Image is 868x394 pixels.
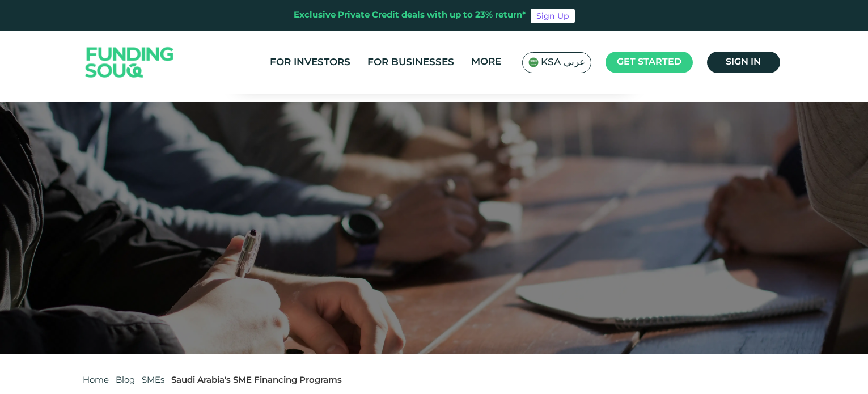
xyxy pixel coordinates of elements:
[74,34,185,91] img: Logo
[294,9,526,22] div: Exclusive Private Credit deals with up to 23% return*
[116,376,135,384] a: Blog
[726,58,761,66] span: Sign in
[142,376,164,384] a: SMEs
[617,58,681,66] span: Get started
[531,9,575,23] a: Sign Up
[83,376,109,384] a: Home
[267,53,353,72] a: For Investors
[365,53,457,72] a: For Businesses
[707,52,780,73] a: Sign in
[541,56,585,69] span: KSA عربي
[528,57,539,67] img: SA Flag
[471,57,501,67] span: More
[171,374,342,387] div: Saudi Arabia's SME Financing Programs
